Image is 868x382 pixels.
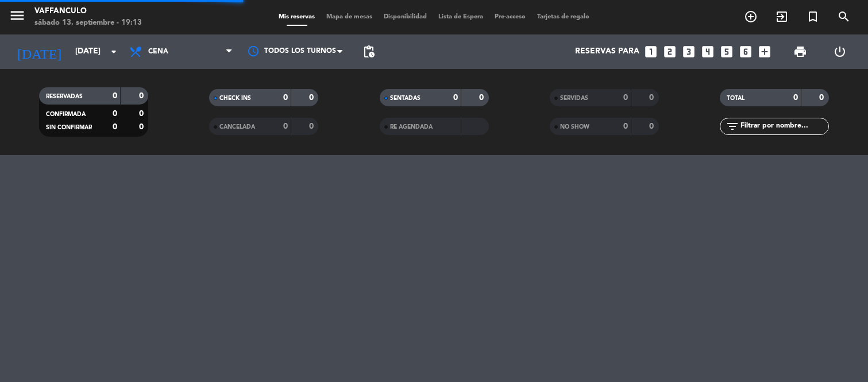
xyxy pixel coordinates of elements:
i: search [837,10,851,24]
span: CANCELADA [219,124,255,130]
i: [DATE] [9,39,70,64]
span: pending_actions [362,45,376,59]
span: SERVIDAS [560,95,588,101]
span: CONFIRMADA [46,111,86,117]
div: Vaffanculo [34,6,142,17]
span: SENTADAS [390,95,421,101]
strong: 0 [139,123,146,131]
strong: 0 [819,94,826,102]
strong: 0 [623,122,628,130]
i: filter_list [726,119,739,133]
i: exit_to_app [775,10,789,24]
i: add_box [757,44,772,59]
div: sábado 13. septiembre - 19:13 [34,17,142,29]
span: Lista de Espera [433,14,489,20]
i: looks_one [643,44,658,59]
i: menu [9,7,26,24]
span: NO SHOW [560,124,589,130]
strong: 0 [113,92,117,100]
span: Tarjetas de regalo [531,14,595,20]
i: looks_two [662,44,677,59]
strong: 0 [139,110,146,118]
strong: 0 [113,110,117,118]
i: looks_5 [719,44,734,59]
i: arrow_drop_down [107,45,121,59]
strong: 0 [453,94,458,102]
strong: 0 [113,123,117,131]
div: LOG OUT [820,34,859,69]
i: looks_6 [738,44,753,59]
strong: 0 [309,122,316,130]
strong: 0 [649,122,656,130]
span: print [793,45,807,59]
i: looks_4 [700,44,715,59]
span: RE AGENDADA [390,124,433,130]
strong: 0 [649,94,656,102]
i: power_settings_new [833,45,847,59]
strong: 0 [283,94,288,102]
span: CHECK INS [219,95,251,101]
span: SIN CONFIRMAR [46,125,92,130]
strong: 0 [623,94,628,102]
span: Pre-acceso [489,14,531,20]
span: Disponibilidad [378,14,433,20]
strong: 0 [479,94,486,102]
input: Filtrar por nombre... [739,120,828,133]
button: menu [9,7,26,28]
strong: 0 [139,92,146,100]
strong: 0 [793,94,798,102]
span: TOTAL [727,95,744,101]
span: RESERVADAS [46,94,83,99]
span: Cena [148,48,168,56]
strong: 0 [309,94,316,102]
span: Reservas para [575,47,639,56]
i: looks_3 [681,44,696,59]
i: add_circle_outline [744,10,758,24]
i: turned_in_not [806,10,820,24]
strong: 0 [283,122,288,130]
span: Mapa de mesas [321,14,378,20]
span: Mis reservas [273,14,321,20]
